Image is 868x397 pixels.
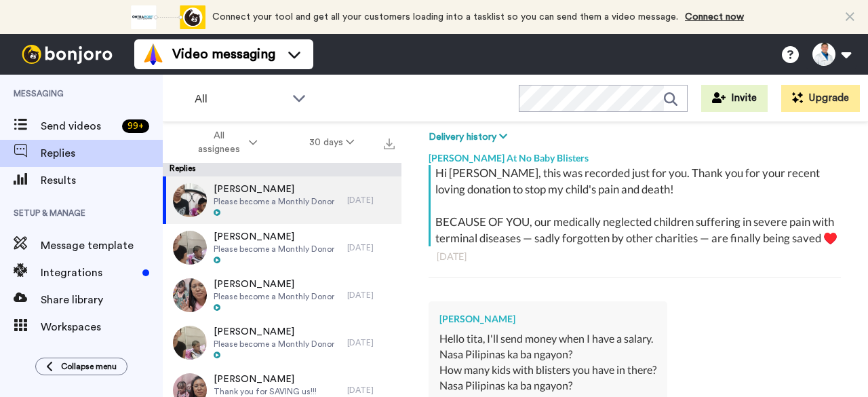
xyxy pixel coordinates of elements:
div: animation [131,5,205,29]
img: 7cf3c202-658e-4f55-bcf5-afcb9b60051b-thumb.jpg [173,326,207,360]
span: Workspaces [41,319,163,335]
span: Please become a Monthly Donor [214,339,334,349]
span: Please become a Monthly Donor [214,196,334,207]
button: All assignees [165,124,283,162]
span: [PERSON_NAME] [214,373,317,386]
button: Export all results that match these filters now. [380,132,399,153]
button: Delivery history [429,130,511,145]
span: Thank you for SAVING us!!! [214,386,317,397]
div: Nasa Pilipinas ka ba ngayon? [439,347,656,362]
div: [DATE] [347,337,395,348]
div: Replies [163,163,401,176]
img: bj-logo-header-white.svg [16,45,118,64]
span: Please become a Monthly Donor [214,291,334,302]
img: export.svg [384,138,395,149]
span: Please become a Monthly Donor [214,244,334,254]
div: [PERSON_NAME] At No Baby Blisters [429,145,841,165]
button: Collapse menu [35,358,127,375]
span: Connect your tool and get all your customers loading into a tasklist so you can send them a video... [212,12,678,22]
span: [PERSON_NAME] [214,278,334,291]
span: Results [41,172,163,189]
a: Connect now [685,12,744,22]
button: 30 days [283,130,380,155]
button: Invite [701,85,768,112]
span: [PERSON_NAME] [214,325,334,339]
div: Nasa Pilipinas ka ba ngayon? [439,378,656,394]
button: Upgrade [781,85,860,112]
img: c095ee04-46fa-409f-a33a-6802be580486-thumb.jpg [173,183,207,217]
span: Send videos [41,118,117,134]
div: Hello tita, I'll send money when I have a salary. [439,331,656,347]
a: [PERSON_NAME]Please become a Monthly Donor[DATE] [163,271,401,319]
span: All [195,91,285,107]
div: Hi [PERSON_NAME], this was recorded just for you. Thank you for your recent loving donation to st... [435,165,837,246]
span: Replies [41,145,163,162]
span: Collapse menu [61,361,117,372]
a: [PERSON_NAME]Please become a Monthly Donor[DATE] [163,176,401,224]
span: Video messaging [172,45,275,64]
span: [PERSON_NAME] [214,230,334,244]
a: [PERSON_NAME]Please become a Monthly Donor[DATE] [163,224,401,271]
span: Integrations [41,265,137,281]
span: Message template [41,238,163,254]
div: [DATE] [347,290,395,301]
div: [DATE] [437,250,833,263]
span: [PERSON_NAME] [214,183,334,196]
div: [PERSON_NAME] [439,312,656,326]
img: vm-color.svg [142,43,164,65]
div: [DATE] [347,385,395,396]
img: dc47b7fe-ecd9-4ff2-b948-0f7ba99ea540-thumb.jpg [173,278,207,312]
div: [DATE] [347,195,395,206]
span: Share library [41,292,163,308]
div: 99 + [122,119,149,133]
div: [DATE] [347,242,395,253]
span: All assignees [191,129,246,156]
div: How many kids with blisters you have in there? [439,362,656,378]
a: [PERSON_NAME]Please become a Monthly Donor[DATE] [163,319,401,366]
img: 8f7e39dc-6c4e-4c36-9bc1-1fa806b57c10-thumb.jpg [173,231,207,265]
